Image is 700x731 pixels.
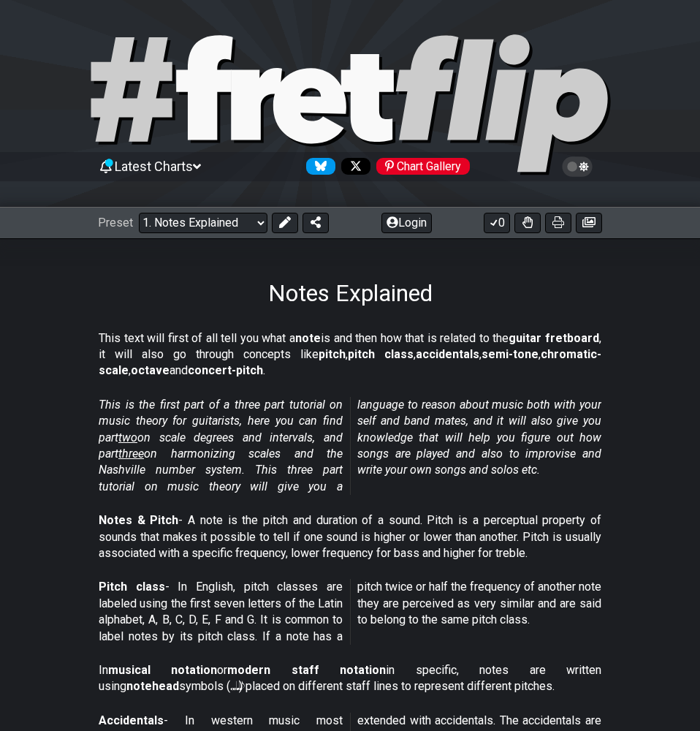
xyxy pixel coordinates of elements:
[335,158,370,175] a: Follow #fretflip at X
[484,213,510,233] button: 0
[99,662,601,695] p: In or in specific, notes are written using symbols (𝅝 𝅗𝅥 𝅘𝅥 𝅘𝅥𝅮) placed on different staff lines to r...
[115,159,193,174] span: Latest Charts
[482,347,539,361] strong: semi-tone
[295,331,321,345] strong: note
[514,213,541,233] button: Toggle Dexterity for all fretkits
[300,158,335,175] a: Follow #fretflip at Bluesky
[99,713,164,727] strong: Accidentals
[99,398,601,493] em: This is the first part of a three part tutorial on music theory for guitarists, here you can find...
[98,216,133,230] span: Preset
[272,213,298,233] button: Edit Preset
[118,447,144,461] span: three
[99,580,165,594] strong: Pitch class
[319,347,346,361] strong: pitch
[348,347,414,361] strong: pitch class
[99,579,601,645] p: - In English, pitch classes are labeled using the first seven letters of the Latin alphabet, A, B...
[509,331,599,345] strong: guitar fretboard
[416,347,479,361] strong: accidentals
[376,158,470,175] div: Chart Gallery
[268,279,433,307] h1: Notes Explained
[126,679,179,693] strong: notehead
[118,431,137,444] span: two
[99,512,601,561] p: - A note is the pitch and duration of a sound. Pitch is a perceptual property of sounds that make...
[569,160,586,173] span: Toggle light / dark theme
[370,158,470,175] a: #fretflip at Pinterest
[108,663,217,677] strong: musical notation
[188,363,263,377] strong: concert-pitch
[131,363,170,377] strong: octave
[99,330,601,379] p: This text will first of all tell you what a is and then how that is related to the , it will also...
[303,213,329,233] button: Share Preset
[576,213,602,233] button: Create image
[381,213,432,233] button: Login
[99,513,178,527] strong: Notes & Pitch
[227,663,386,677] strong: modern staff notation
[545,213,571,233] button: Print
[139,213,267,233] select: Preset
